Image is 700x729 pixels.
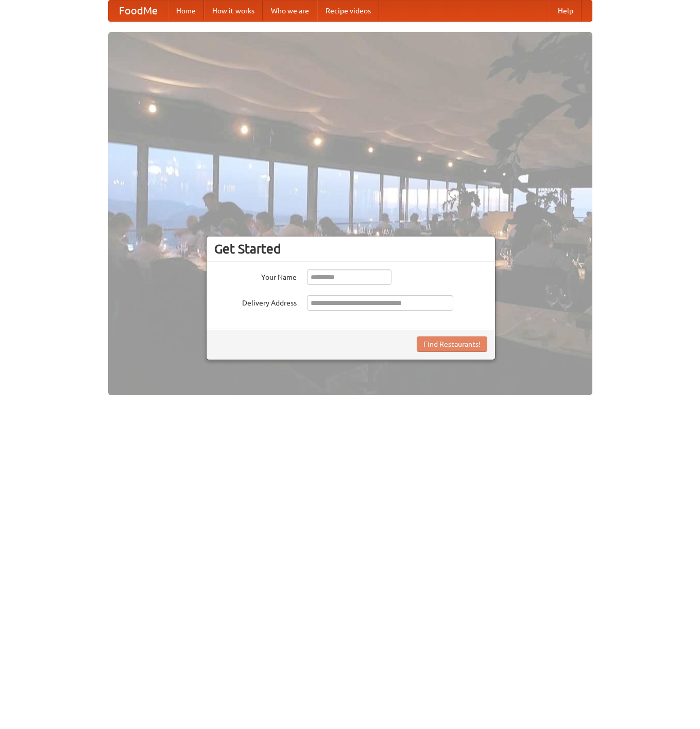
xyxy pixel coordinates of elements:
[168,1,204,21] a: Home
[214,241,487,257] h3: Get Started
[214,295,297,308] label: Delivery Address
[317,1,379,21] a: Recipe videos
[109,1,168,21] a: FoodMe
[417,336,487,352] button: Find Restaurants!
[204,1,263,21] a: How it works
[214,269,297,282] label: Your Name
[263,1,317,21] a: Who we are
[550,1,582,21] a: Help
